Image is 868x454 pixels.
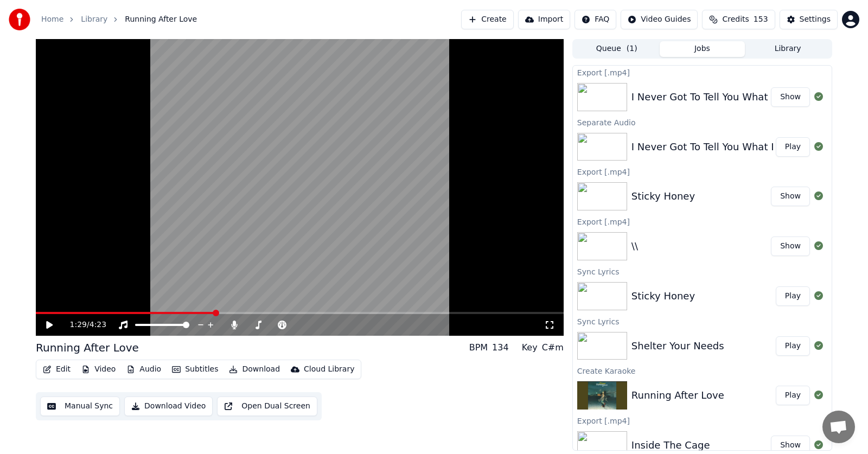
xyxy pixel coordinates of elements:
[573,66,832,79] div: Export [.mp4]
[542,341,564,354] div: C#m
[90,319,106,330] span: 4:23
[41,14,63,25] a: Home
[573,364,832,377] div: Create Karaoke
[631,438,710,453] div: Inside The Cage
[492,341,509,354] div: 134
[702,10,775,29] button: Credits153
[631,388,724,403] div: Running After Love
[70,319,96,330] div: /
[461,10,514,29] button: Create
[217,397,317,416] button: Open Dual Screen
[822,411,855,443] div: Open chat
[304,364,354,375] div: Cloud Library
[573,414,832,427] div: Export [.mp4]
[574,41,660,57] button: Queue
[660,41,745,57] button: Jobs
[469,341,488,354] div: BPM
[776,137,810,157] button: Play
[780,10,838,29] button: Settings
[771,187,810,206] button: Show
[41,14,197,25] nav: breadcrumb
[168,362,222,377] button: Subtitles
[631,89,828,105] div: I Never Got To Tell You What I Wanted To
[124,397,213,416] button: Download Video
[77,362,120,377] button: Video
[573,165,832,178] div: Export [.mp4]
[621,10,698,29] button: Video Guides
[627,43,637,54] span: ( 1 )
[9,9,30,30] img: youka
[771,87,810,107] button: Show
[631,239,638,254] div: \\
[800,14,831,25] div: Settings
[225,362,284,377] button: Download
[573,315,832,328] div: Sync Lyrics
[573,265,832,278] div: Sync Lyrics
[518,10,570,29] button: Import
[631,189,695,204] div: Sticky Honey
[81,14,107,25] a: Library
[722,14,749,25] span: Credits
[776,286,810,306] button: Play
[39,362,75,377] button: Edit
[631,289,695,304] div: Sticky Honey
[754,14,768,25] span: 153
[573,116,832,129] div: Separate Audio
[36,340,139,355] div: Running After Love
[776,386,810,405] button: Play
[122,362,165,377] button: Audio
[70,319,87,330] span: 1:29
[631,139,828,155] div: I Never Got To Tell You What I Wanted To
[125,14,197,25] span: Running After Love
[771,236,810,256] button: Show
[575,10,616,29] button: FAQ
[745,41,831,57] button: Library
[573,215,832,228] div: Export [.mp4]
[522,341,538,354] div: Key
[40,397,120,416] button: Manual Sync
[776,336,810,356] button: Play
[631,338,724,354] div: Shelter Your Needs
